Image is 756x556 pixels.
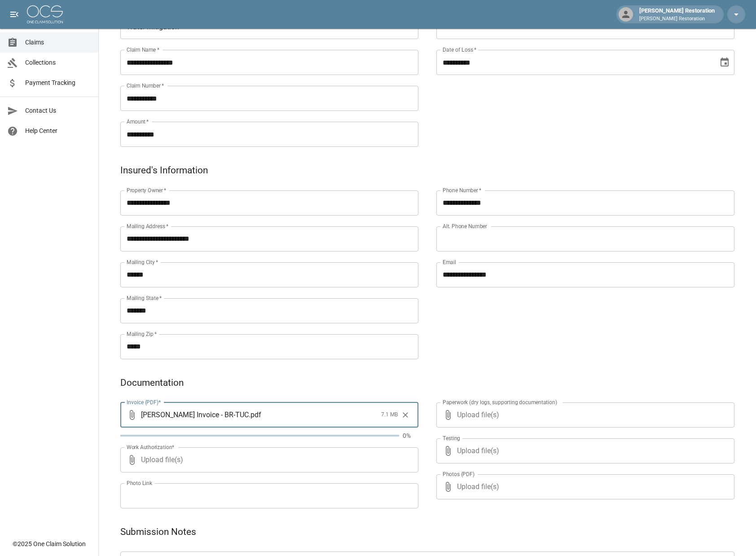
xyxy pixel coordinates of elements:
[443,46,476,53] label: Date of Loss
[443,434,460,442] label: Testing
[443,470,475,478] label: Photos (PDF)
[457,438,710,463] span: Upload file(s)
[443,222,487,230] label: Alt. Phone Number
[27,5,63,23] img: ocs-logo-white-transparent.png
[25,58,91,67] span: Collections
[399,408,412,422] button: Clear
[5,5,23,23] button: open drawer
[13,539,86,548] div: © 2025 One Claim Solution
[127,222,168,230] label: Mailing Address
[403,431,418,440] p: 0%
[127,186,167,194] label: Property Owner
[141,410,249,420] span: [PERSON_NAME] Invoice - BR-TUC
[443,258,456,266] label: Email
[127,479,152,487] label: Photo Link
[127,443,175,451] label: Work Authorization*
[127,258,158,266] label: Mailing City
[127,330,157,338] label: Mailing Zip
[127,398,161,406] label: Invoice (PDF)*
[25,78,91,88] span: Payment Tracking
[443,398,557,406] label: Paperwork (dry logs, supporting documentation)
[457,474,710,499] span: Upload file(s)
[443,186,481,194] label: Phone Number
[127,118,149,125] label: Amount
[141,447,394,472] span: Upload file(s)
[636,6,718,22] div: [PERSON_NAME] Restoration
[25,106,91,115] span: Contact Us
[457,402,710,428] span: Upload file(s)
[127,82,164,89] label: Claim Number
[249,410,261,420] span: . pdf
[127,294,162,302] label: Mailing State
[639,15,715,23] p: [PERSON_NAME] Restoration
[25,38,91,47] span: Claims
[25,126,91,136] span: Help Center
[716,53,734,71] button: Choose date, selected date is Aug 9, 2025
[381,410,398,419] span: 7.1 MB
[127,46,159,53] label: Claim Name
